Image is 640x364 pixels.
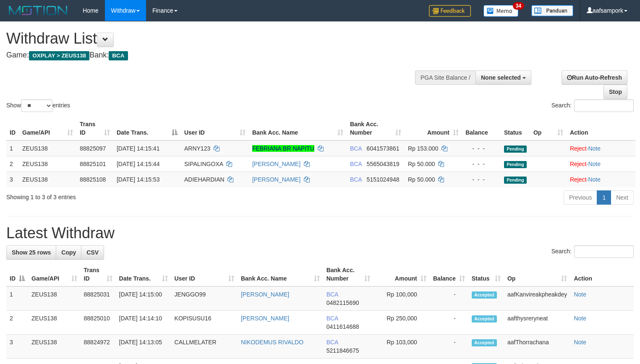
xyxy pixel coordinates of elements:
td: · [567,156,635,172]
a: [PERSON_NAME] [241,291,289,298]
div: Showing 1 to 3 of 3 entries [6,190,260,201]
span: 88825108 [80,176,106,183]
span: Pending [504,161,527,168]
span: [DATE] 14:15:53 [117,176,159,183]
th: Action [570,263,634,286]
th: Amount: activate to sort column ascending [405,117,462,140]
td: Rp 100,000 [374,286,430,311]
div: - - - [465,160,497,168]
label: Search: [551,99,634,112]
th: Date Trans.: activate to sort column descending [113,117,181,140]
div: - - - [465,144,497,153]
td: · [567,140,635,156]
span: BCA [109,51,128,60]
td: Rp 250,000 [374,311,430,335]
td: - [430,335,468,359]
a: NIKODEMUS RIVALDO [241,339,303,346]
a: Stop [603,85,627,99]
span: CSV [86,249,99,256]
td: aafKanvireakpheakdey [504,286,570,311]
td: 3 [6,172,19,187]
span: Accepted [472,339,497,346]
td: CALLMELATER [171,335,238,359]
a: Reject [570,145,587,152]
td: 1 [6,286,28,311]
th: User ID: activate to sort column ascending [171,263,238,286]
th: User ID: activate to sort column ascending [181,117,249,140]
td: 2 [6,311,28,335]
td: 3 [6,335,28,359]
span: Rp 153.000 [408,145,438,152]
label: Search: [551,245,634,258]
img: Button%20Memo.svg [483,5,519,17]
div: - - - [465,175,497,184]
a: Copy [56,245,81,260]
td: 88825010 [81,311,116,335]
span: Copy 0411614688 to clipboard [327,323,359,330]
span: Copy 5565043819 to clipboard [367,161,400,167]
th: Trans ID: activate to sort column ascending [81,263,116,286]
span: [DATE] 14:15:41 [117,145,159,152]
td: ZEUS138 [28,335,81,359]
span: Copy [61,249,76,256]
span: 34 [513,2,524,10]
span: Accepted [472,315,497,322]
span: Copy 5211846675 to clipboard [327,347,359,354]
th: Status [501,117,530,140]
th: Date Trans.: activate to sort column ascending [116,263,171,286]
a: Note [574,291,586,298]
span: ADIEHARDIAN [184,176,225,183]
a: Run Auto-Refresh [562,70,627,85]
label: Show entries [6,99,70,112]
th: Trans ID: activate to sort column ascending [76,117,113,140]
span: Show 25 rows [12,249,51,256]
a: Note [574,315,586,322]
a: Note [588,176,601,183]
select: Showentries [21,99,52,112]
a: Reject [570,176,587,183]
a: [PERSON_NAME] [252,161,300,167]
div: PGA Site Balance / [415,70,475,85]
td: [DATE] 14:13:05 [116,335,171,359]
input: Search: [574,245,634,258]
td: 88825031 [81,286,116,311]
span: [DATE] 14:15:44 [117,161,159,167]
td: aafThorrachana [504,335,570,359]
h1: Withdraw List [6,30,418,47]
span: Pending [504,146,527,153]
span: 88825097 [80,145,106,152]
th: Bank Acc. Name: activate to sort column ascending [238,263,323,286]
th: Game/API: activate to sort column ascending [28,263,81,286]
span: SIPALINGOXA [184,161,223,167]
td: KOPISUSU16 [171,311,238,335]
a: CSV [81,245,104,260]
td: ZEUS138 [19,140,76,156]
th: Op: activate to sort column ascending [530,117,567,140]
span: ARNY123 [184,145,210,152]
a: Note [588,161,601,167]
img: panduan.png [531,5,573,16]
th: Bank Acc. Number: activate to sort column ascending [347,117,405,140]
td: JENGGO99 [171,286,238,311]
td: ZEUS138 [19,172,76,187]
th: Balance: activate to sort column ascending [430,263,468,286]
th: Status: activate to sort column ascending [468,263,504,286]
th: Op: activate to sort column ascending [504,263,570,286]
h1: Latest Withdraw [6,225,634,242]
td: [DATE] 14:14:10 [116,311,171,335]
td: ZEUS138 [28,311,81,335]
span: BCA [327,339,338,346]
td: 2 [6,156,19,172]
td: ZEUS138 [28,286,81,311]
span: BCA [327,291,338,298]
a: Show 25 rows [6,245,56,260]
a: FEBRIANA BR NAPITU [252,145,314,152]
th: ID: activate to sort column descending [6,263,28,286]
td: - [430,286,468,311]
span: Pending [504,177,527,184]
span: Rp 50.000 [408,176,435,183]
h4: Game: Bank: [6,51,418,60]
span: BCA [350,161,362,167]
a: Note [588,145,601,152]
img: Feedback.jpg [429,5,471,17]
